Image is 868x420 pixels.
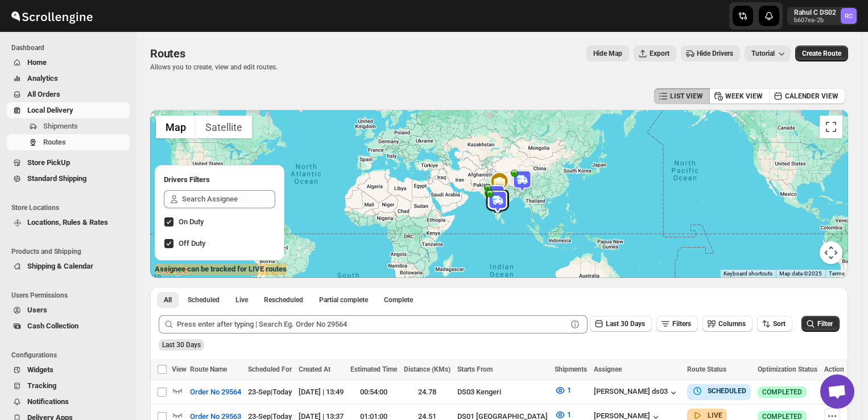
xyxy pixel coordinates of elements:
[27,58,47,67] span: Home
[7,258,130,274] button: Shipping & Calendar
[594,365,622,373] span: Assignee
[162,341,201,349] span: Last 30 Days
[7,362,130,378] button: Widgets
[350,386,397,398] div: 00:54:00
[555,365,587,373] span: Shipments
[27,262,93,270] span: Shipping & Calendar
[248,365,292,373] span: Scheduled For
[708,411,722,419] b: LIVE
[153,263,191,278] a: Open this area in Google Maps (opens a new window)
[758,365,817,373] span: Optimization Status
[183,383,248,401] button: Order No 29564
[817,320,833,328] span: Filter
[794,17,836,24] p: b607ea-2b
[27,397,69,406] span: Notifications
[687,365,726,373] span: Route Status
[725,92,763,101] span: WEEK VIEW
[384,295,413,304] span: Complete
[177,315,567,333] input: Press enter after typing | Search Eg. Order No 29564
[709,88,770,104] button: WEEK VIEW
[9,2,94,30] img: ScrollEngine
[820,374,854,409] div: Open chat
[634,46,676,61] button: Export
[27,381,56,390] span: Tracking
[829,270,845,277] a: Terms (opens in new tab)
[350,365,397,373] span: Estimated Time
[7,215,130,230] button: Locations, Rules & Rates
[27,158,70,167] span: Store PickUp
[7,302,130,318] button: Users
[820,116,842,138] button: Toggle fullscreen view
[7,378,130,394] button: Tracking
[773,320,786,328] span: Sort
[264,295,303,304] span: Rescheduled
[787,7,858,25] button: User menu
[27,218,108,227] span: Locations, Rules & Rates
[457,386,548,398] div: DS03 Kengeri
[190,365,227,373] span: Route Name
[590,316,652,332] button: Last 30 Days
[457,365,493,373] span: Starts From
[27,174,86,183] span: Standard Shipping
[769,88,845,104] button: CALENDER VIEW
[670,92,703,101] span: LIST VIEW
[43,122,78,130] span: Shipments
[319,295,368,304] span: Partial complete
[188,295,220,304] span: Scheduled
[824,365,844,373] span: Action
[594,387,679,398] button: [PERSON_NAME] ds03
[27,322,78,330] span: Cash Collection
[235,295,248,304] span: Live
[150,63,278,72] p: Allows you to create, view and edit routes.
[762,388,802,397] span: COMPLETED
[190,386,241,398] span: Order No 29564
[27,365,53,374] span: Widgets
[718,320,746,328] span: Columns
[157,292,179,308] button: All routes
[11,291,131,300] span: Users Permissions
[7,134,130,150] button: Routes
[150,47,185,60] span: Routes
[820,241,842,264] button: Map camera controls
[702,316,753,332] button: Columns
[692,385,746,397] button: SCHEDULED
[27,306,47,314] span: Users
[43,138,66,146] span: Routes
[751,50,775,57] span: Tutorial
[794,8,836,17] p: Rahul C DS02
[548,381,578,400] button: 1
[155,263,287,275] label: Assignee can be tracked for LIVE routes
[7,55,130,71] button: Home
[567,386,571,394] span: 1
[708,387,746,395] b: SCHEDULED
[745,46,791,61] button: Tutorial
[593,49,622,58] span: Hide Map
[11,43,131,52] span: Dashboard
[795,46,848,61] button: Create Route
[681,46,740,61] button: Hide Drivers
[182,190,275,208] input: Search Assignee
[757,316,792,332] button: Sort
[299,386,344,398] div: [DATE] | 13:49
[299,365,330,373] span: Created At
[11,351,131,360] span: Configurations
[672,320,691,328] span: Filters
[27,74,58,83] span: Analytics
[802,49,841,58] span: Create Route
[7,118,130,134] button: Shipments
[404,386,450,398] div: 24.78
[697,49,733,58] span: Hide Drivers
[7,394,130,410] button: Notifications
[7,318,130,334] button: Cash Collection
[586,46,629,61] button: Map action label
[196,116,252,138] button: Show satellite imagery
[179,217,204,226] span: On Duty
[11,247,131,256] span: Products and Shipping
[404,365,450,373] span: Distance (KMs)
[172,365,187,373] span: View
[7,87,130,102] button: All Orders
[153,263,191,278] img: Google
[164,295,172,304] span: All
[156,116,196,138] button: Show street map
